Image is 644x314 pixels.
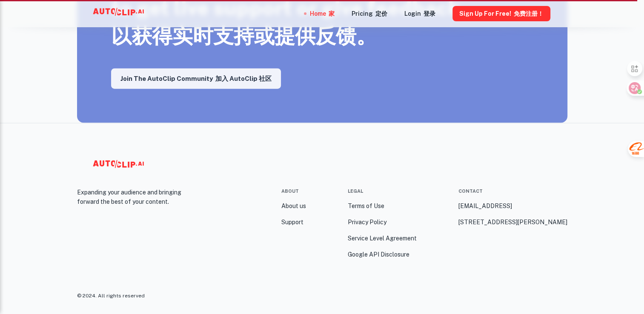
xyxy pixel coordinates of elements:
div: About [281,188,299,195]
font: 登录 [424,10,435,17]
a: [EMAIL_ADDRESS] [458,201,512,211]
a: Support [281,217,303,227]
font: 免费注册！ [514,10,544,17]
a: Terms of Use [348,201,384,211]
div: Legal [348,188,363,195]
button: Sign Up for free! 免费注册！ [452,6,550,21]
a: Join the AutoClip Community 加入 AutoClip 社区 [111,69,281,89]
p: Expanding your audience and bringing forward the best of your content. [77,188,200,206]
font: 家 [329,10,335,17]
a: Service Level Agreement [348,234,417,243]
font: 加入 AutoClip 社区 [215,75,272,82]
font: 定价 [375,10,387,17]
a: Privacy Policy [348,217,386,227]
a: Google API Disclosure [348,250,409,259]
font: 以获得实时支持或提供反馈。 [111,23,377,48]
div: Contact [458,188,482,195]
a: About us [281,201,306,211]
a: [STREET_ADDRESS][PERSON_NAME] [458,217,567,227]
